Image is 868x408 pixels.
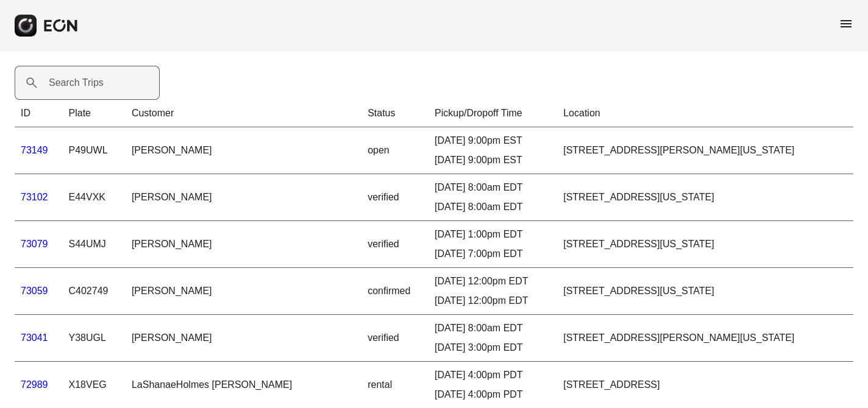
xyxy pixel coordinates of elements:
[63,127,126,174] td: P49UWL
[126,174,361,221] td: [PERSON_NAME]
[429,100,557,127] th: Pickup/Dropoff Time
[557,127,853,174] td: [STREET_ADDRESS][PERSON_NAME][US_STATE]
[361,268,429,315] td: confirmed
[63,174,126,221] td: E44VXK
[21,379,48,390] a: 72989
[126,315,361,362] td: [PERSON_NAME]
[557,221,853,268] td: [STREET_ADDRESS][US_STATE]
[21,286,48,296] a: 73059
[361,100,429,127] th: Status
[63,268,126,315] td: C402749
[839,16,853,31] span: menu
[21,239,48,249] a: 73079
[435,387,551,402] div: [DATE] 4:00pm PDT
[361,315,429,362] td: verified
[435,274,551,289] div: [DATE] 12:00pm EDT
[435,227,551,242] div: [DATE] 1:00pm EDT
[435,294,551,308] div: [DATE] 12:00pm EDT
[126,268,361,315] td: [PERSON_NAME]
[126,100,361,127] th: Customer
[435,368,551,382] div: [DATE] 4:00pm PDT
[435,247,551,261] div: [DATE] 7:00pm EDT
[126,127,361,174] td: [PERSON_NAME]
[63,315,126,362] td: Y38UGL
[435,133,551,148] div: [DATE] 9:00pm EST
[21,192,48,202] a: 73102
[15,100,63,127] th: ID
[361,221,429,268] td: verified
[63,100,126,127] th: Plate
[126,221,361,268] td: [PERSON_NAME]
[557,268,853,315] td: [STREET_ADDRESS][US_STATE]
[435,321,551,336] div: [DATE] 8:00am EDT
[435,153,551,167] div: [DATE] 9:00pm EST
[21,145,48,155] a: 73149
[63,221,126,268] td: S44UMJ
[557,315,853,362] td: [STREET_ADDRESS][PERSON_NAME][US_STATE]
[21,332,48,343] a: 73041
[435,200,551,214] div: [DATE] 8:00am EDT
[361,174,429,221] td: verified
[361,127,429,174] td: open
[557,174,853,221] td: [STREET_ADDRESS][US_STATE]
[435,340,551,355] div: [DATE] 3:00pm EDT
[557,100,853,127] th: Location
[49,76,104,90] label: Search Trips
[435,180,551,195] div: [DATE] 8:00am EDT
